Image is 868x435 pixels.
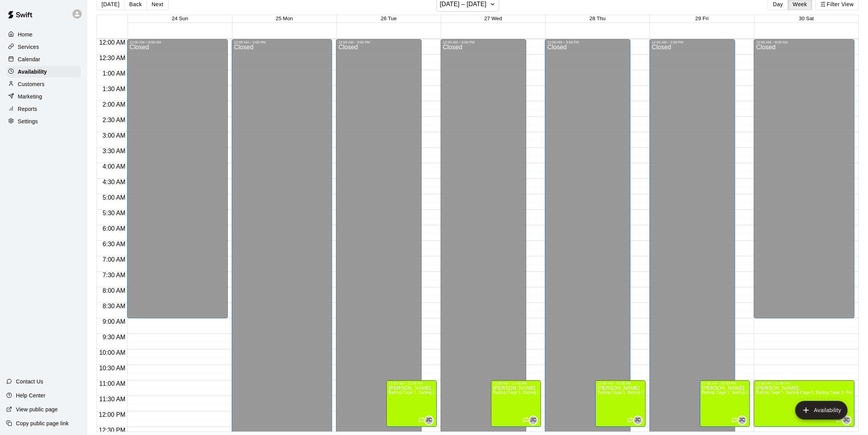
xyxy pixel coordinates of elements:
div: 11:00 AM – 12:30 PM [389,381,434,385]
p: Copy public page link [16,419,69,427]
p: Contact Us [16,378,43,385]
span: 10:30 AM [97,365,127,371]
div: 12:00 AM – 3:00 PM [652,40,733,44]
div: Closed [756,44,852,321]
a: Services [6,41,81,53]
p: Availability [18,68,47,76]
button: 30 Sat [799,16,814,21]
div: 12:00 AM – 3:00 PM [338,40,419,44]
p: View public page [16,406,58,413]
div: Joe Campanella [424,416,434,425]
span: 3:00 AM [101,132,127,139]
span: JC [635,416,641,424]
div: 12:00 AM – 3:00 PM [234,40,330,44]
span: Recurring availability [522,417,529,424]
p: Reports [18,105,37,113]
span: 1:30 AM [101,86,127,92]
div: Joe Campanella [737,416,747,425]
a: Calendar [6,54,81,65]
span: Recurring availability [836,417,842,424]
a: Availability [6,66,81,78]
span: 1:00 AM [101,70,127,77]
span: 9:30 AM [101,334,127,340]
span: 4:30 AM [101,179,127,185]
div: 11:00 AM – 12:30 PM: Available [491,380,541,427]
span: JC [844,416,849,424]
span: 4:00 AM [101,163,127,170]
a: Reports [6,103,81,115]
span: Batting Cage 1, Batting Cage 2, Batting Cage 3, Pitching Tunnel 1, Pitching Tunnel 2, Weight Room [598,390,780,395]
div: 11:00 AM – 12:30 PM: Available [754,380,854,427]
span: Batting Cage 1, Batting Cage 2, Batting Cage 3, Pitching Tunnel 1, Pitching Tunnel 2, Weight Room [493,390,676,395]
div: 11:00 AM – 12:30 PM [756,381,852,385]
span: 11:30 AM [97,396,127,402]
div: Joe Campanella [842,416,851,425]
span: JC [426,416,432,424]
div: 12:00 AM – 3:00 PM [547,40,628,44]
div: 12:00 AM – 3:00 PM [443,40,524,44]
div: 12:00 AM – 9:00 AM: Closed [754,39,854,318]
span: JC [739,416,745,424]
div: 11:00 AM – 12:30 PM [702,381,748,385]
span: 6:30 AM [101,241,127,247]
div: Joe Campanella [529,416,538,425]
span: 7:30 AM [101,272,127,278]
div: 11:00 AM – 12:30 PM: Available [700,380,750,427]
p: Home [18,31,33,38]
span: 6:00 AM [101,225,127,232]
span: Recurring availability [731,417,737,424]
button: 29 Fri [695,16,708,21]
button: 24 Sun [172,16,188,21]
span: 11:00 AM [97,380,127,387]
span: Batting Cage 1, Batting Cage 2, Batting Cage 3, Pitching Tunnel 1, Pitching Tunnel 2, Weight Room [389,390,572,395]
div: 12:00 AM – 9:00 AM: Closed [127,39,228,318]
div: Joe Campanella [633,416,642,425]
span: JC [530,416,536,424]
a: Marketing [6,91,81,102]
div: 12:00 AM – 9:00 AM [756,40,852,44]
span: Recurring availability [418,417,424,424]
button: 27 Wed [484,16,502,21]
div: 11:00 AM – 12:30 PM: Available [386,380,437,427]
p: Customers [18,80,45,88]
button: add [795,401,847,419]
span: 2:30 AM [101,117,127,123]
p: Settings [18,117,38,125]
button: 25 Mon [276,16,293,21]
div: 11:00 AM – 12:30 PM: Available [595,380,646,427]
p: Help Center [16,392,45,399]
span: 3:30 AM [101,148,127,154]
span: 9:00 AM [101,318,127,325]
a: Home [6,29,81,40]
button: 28 Thu [589,16,605,21]
div: 11:00 AM – 12:30 PM [598,381,643,385]
a: Settings [6,116,81,127]
div: 12:00 AM – 9:00 AM [129,40,226,44]
button: 26 Tue [381,16,397,21]
span: 12:00 AM [97,39,127,46]
span: 5:00 AM [101,194,127,201]
span: 8:00 AM [101,287,127,294]
div: Closed [129,44,226,321]
span: 12:30 PM [97,427,127,433]
span: 5:30 AM [101,210,127,216]
div: 11:00 AM – 12:30 PM [493,381,539,385]
span: 8:30 AM [101,303,127,309]
a: Customers [6,78,81,90]
span: 12:30 AM [97,55,127,61]
span: 12:00 PM [97,411,127,418]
